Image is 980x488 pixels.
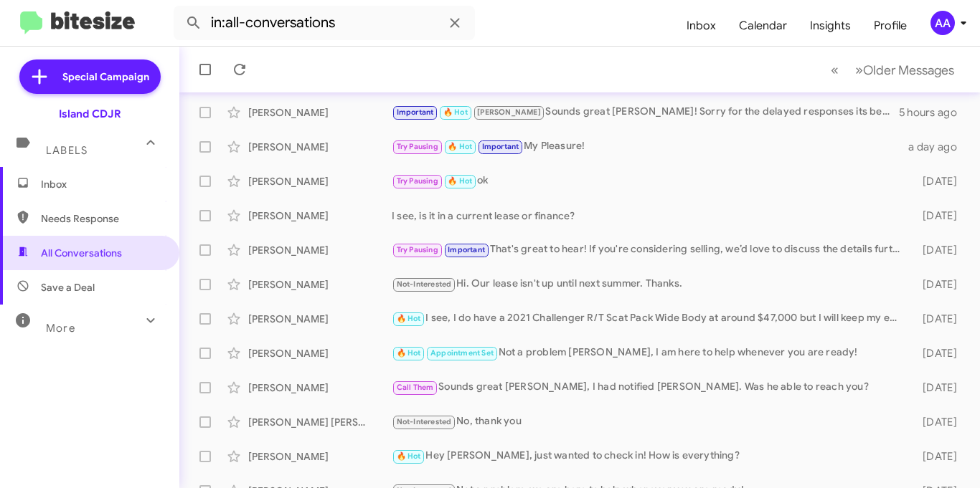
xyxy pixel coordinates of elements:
div: [DATE] [908,277,969,292]
div: Sounds great [PERSON_NAME], I had notified [PERSON_NAME]. Was he able to reach you? [392,379,908,396]
a: Calendar [727,5,798,47]
div: No, thank you [392,413,908,430]
div: [DATE] [908,449,969,464]
div: [PERSON_NAME] [248,449,392,464]
input: Search [174,6,475,40]
div: ok [392,173,908,189]
span: 🔥 Hot [448,142,472,151]
span: 🔥 Hot [397,348,421,358]
span: [PERSON_NAME] [477,107,541,117]
button: Next [847,55,963,85]
div: [PERSON_NAME] [248,381,392,395]
a: Inbox [675,5,727,47]
span: Not-Interested [397,279,452,289]
div: [DATE] [908,209,969,223]
div: My Pleasure! [392,138,908,155]
div: [PERSON_NAME] [248,174,392,188]
span: 🔥 Hot [397,314,421,323]
div: [PERSON_NAME] [248,346,392,360]
button: Previous [822,55,847,85]
a: Profile [862,5,918,47]
span: All Conversations [41,246,122,260]
a: Special Campaign [19,59,161,94]
div: [DATE] [908,174,969,188]
span: Inbox [41,177,163,191]
span: Call Them [397,383,434,392]
div: [DATE] [908,346,969,360]
div: Hi. Our lease isn't up until next summer. Thanks. [392,276,908,292]
div: [PERSON_NAME] [248,243,392,257]
div: Hey [PERSON_NAME], just wanted to check in! How is everything? [392,448,908,464]
div: [DATE] [908,312,969,326]
span: Special Campaign [62,70,149,84]
span: 🔥 Hot [397,451,421,461]
div: [PERSON_NAME] [248,140,392,154]
span: Important [482,142,519,151]
span: Save a Deal [41,280,95,295]
span: 🔥 Hot [443,107,468,117]
div: [PERSON_NAME] [248,209,392,223]
span: « [831,61,839,79]
span: 🔥 Hot [448,176,472,186]
div: [PERSON_NAME] [248,312,392,326]
div: [DATE] [908,415,969,429]
div: [PERSON_NAME] [PERSON_NAME] [248,415,392,429]
span: Important [448,245,485,254]
div: [PERSON_NAME] [248,105,392,120]
span: Not-Interested [397,417,452,426]
button: AA [918,11,964,35]
div: I see, is it in a current lease or finance? [392,209,908,223]
span: Try Pausing [397,142,438,151]
div: [DATE] [908,381,969,395]
div: That's great to hear! If you're considering selling, we’d love to discuss the details further. Wh... [392,241,908,258]
a: Insights [798,5,862,47]
div: [PERSON_NAME] [248,277,392,292]
div: [DATE] [908,243,969,257]
nav: Page navigation example [823,55,963,85]
span: Needs Response [41,211,163,226]
div: Not a problem [PERSON_NAME], I am here to help whenever you are ready! [392,345,908,361]
div: I see, I do have a 2021 Challenger R/T Scat Pack Wide Body at around $47,000 but I will keep my e... [392,310,908,327]
span: » [855,61,863,79]
span: Try Pausing [397,176,438,186]
span: Older Messages [863,62,954,78]
span: Try Pausing [397,245,438,254]
div: Island CDJR [59,107,121,121]
div: AA [930,11,955,35]
span: Important [397,107,434,117]
span: More [46,322,75,335]
span: Labels [46,144,88,157]
div: Sounds great [PERSON_NAME]! Sorry for the delayed responses its been a busy weekend here! Let me ... [392,104,899,120]
div: 5 hours ago [899,105,969,120]
span: Appointment Set [430,348,494,358]
div: a day ago [908,140,969,154]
